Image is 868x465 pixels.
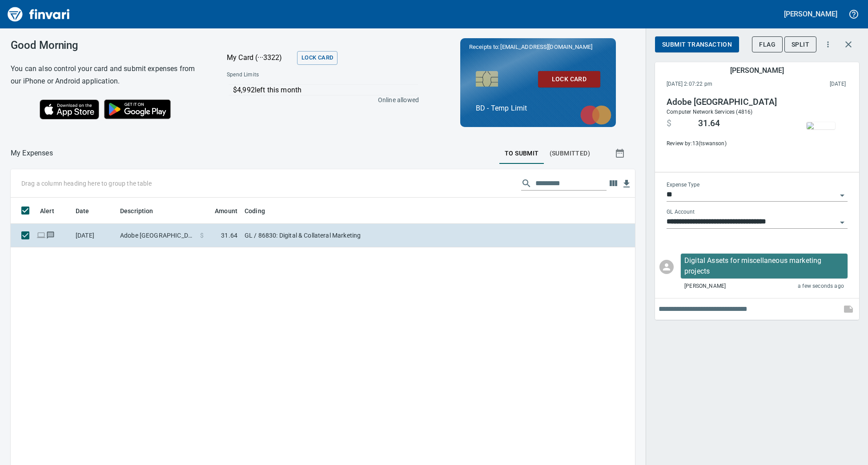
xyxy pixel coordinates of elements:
td: Adobe [GEOGRAPHIC_DATA] [117,224,197,247]
button: Download table [620,177,633,191]
span: (Submitted) [550,148,590,159]
span: Amount [203,206,237,216]
p: Digital Assets for miscellaneous marketing projects [684,255,844,277]
span: [EMAIL_ADDRESS][DOMAIN_NAME] [499,43,593,51]
nav: breadcrumb [11,148,53,159]
img: Finvari [5,4,72,25]
p: My Expenses [11,148,53,159]
p: $4,992 left this month [233,85,418,95]
p: Receipts to: [469,43,607,52]
span: [PERSON_NAME] [684,282,726,291]
span: $ [667,118,671,129]
span: Submit Transaction [662,39,732,50]
button: Lock Card [538,71,600,87]
span: Coding [245,206,265,216]
span: Lock Card [301,53,333,63]
span: a few seconds ago [798,282,844,291]
span: 31.64 [221,231,237,240]
span: Description [120,206,165,216]
label: Expense Type [667,183,699,188]
span: Split [792,39,809,50]
span: This charge was settled by the merchant and appears on the 2025/09/30 statement. [771,80,846,89]
img: mastercard.svg [576,101,616,129]
span: Description [120,206,153,216]
button: Open [836,216,848,229]
span: This records your note into the expense [838,298,859,320]
span: Date [76,206,101,216]
button: Split [784,36,816,53]
p: Drag a column heading here to group the table [21,179,152,188]
td: GL / 86830: Digital & Collateral Marketing [241,224,463,247]
span: $ [200,231,204,240]
button: [PERSON_NAME] [782,7,840,21]
img: Download on the App Store [40,99,99,119]
h4: Adobe [GEOGRAPHIC_DATA] [667,97,785,107]
span: Alert [40,206,66,216]
span: 31.64 [698,118,720,129]
button: Lock Card [297,51,338,65]
h6: You can also control your card and submit expenses from our iPhone or Android application. [11,63,205,87]
button: Flag [752,36,783,53]
img: receipts%2Fmarketjohnson%2F2025-10-06%2FXqnrx8Nywph1RNiDZJyDHTQlZUr1__Zt4t1nsIBc7ouiAn4ipu.jpg [807,122,835,129]
h5: [PERSON_NAME] [730,66,784,75]
span: Flag [759,39,776,50]
img: Get it on Google Play [99,95,176,124]
span: [DATE] 2:07:22 pm [667,80,771,89]
span: Date [76,206,89,216]
h3: Good Morning [11,39,205,52]
button: Close transaction [838,34,859,55]
button: More [818,35,838,54]
span: Online transaction [36,232,46,238]
h5: [PERSON_NAME] [784,9,837,19]
span: To Submit [505,148,539,159]
button: Submit Transaction [655,36,739,53]
p: Online allowed [220,95,419,104]
span: Spend Limits [227,71,338,79]
button: Show transactions within a particular date range [607,143,635,164]
span: Amount [215,206,237,216]
span: Computer Network Services (4816) [667,109,752,115]
button: Open [836,189,848,202]
span: Coding [245,206,277,216]
label: GL Account [667,210,695,215]
p: BD - Temp Limit [476,103,600,114]
span: Lock Card [545,74,593,85]
span: Alert [40,206,54,216]
span: Review by: 13 (tswanson) [667,139,785,148]
p: My Card (···3322) [227,52,293,63]
span: Has messages [46,232,55,238]
button: Choose columns to display [607,177,620,190]
td: [DATE] [72,224,117,247]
